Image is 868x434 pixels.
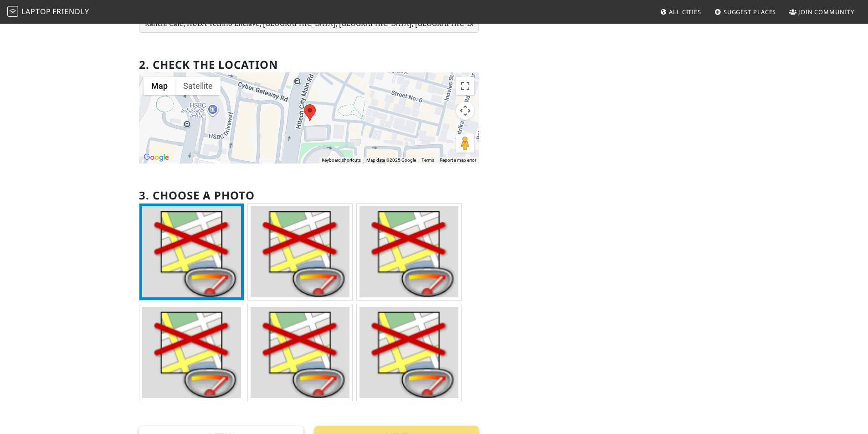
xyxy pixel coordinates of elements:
img: PhotoService.GetPhoto [360,206,458,297]
button: Map camera controls [456,102,474,120]
span: Suggest Places [724,8,776,16]
span: Join Community [798,8,854,16]
span: Map data ©2025 Google [366,158,416,163]
a: Terms (opens in new tab) [421,158,434,163]
img: PhotoService.GetPhoto [251,307,349,398]
h2: 3. Choose a photo [139,189,255,202]
a: LaptopFriendly LaptopFriendly [7,4,89,20]
button: Toggle fullscreen view [456,77,474,95]
img: PhotoService.GetPhoto [251,206,349,297]
button: Keyboard shortcuts [322,157,361,163]
a: Join Community [786,4,858,20]
img: PhotoService.GetPhoto [360,307,458,398]
span: All Cities [669,8,701,16]
a: Report a map error [440,158,476,163]
a: Open this area in Google Maps (opens a new window) [141,152,171,163]
a: Suggest Places [711,4,780,20]
a: All Cities [656,4,705,20]
img: PhotoService.GetPhoto [142,206,241,297]
img: Google [141,152,171,163]
button: Show satellite imagery [175,77,221,95]
img: LaptopFriendly [7,6,18,17]
button: Drag Pegman onto the map to open Street View [456,134,474,153]
span: Friendly [52,6,89,16]
button: Show street map [144,77,175,95]
img: PhotoService.GetPhoto [142,307,241,398]
h2: 2. Check the location [139,58,278,71]
span: Laptop [21,6,51,16]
